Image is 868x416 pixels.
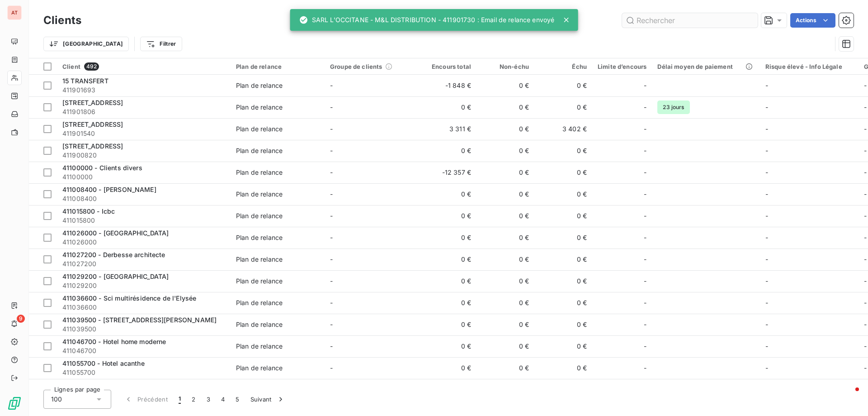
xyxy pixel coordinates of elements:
span: - [864,320,867,328]
iframe: Intercom live chat [837,385,859,407]
td: 3 311 € [419,118,476,140]
button: 3 [201,390,216,409]
span: 411029200 - [GEOGRAPHIC_DATA] [62,273,169,280]
span: 411055700 [62,368,225,377]
td: 0 € [419,183,476,205]
div: Plan de relance [236,81,283,90]
h3: Clients [43,12,81,29]
span: - [864,190,867,198]
span: - [330,212,333,220]
td: 0 € [419,357,476,379]
td: 0 € [534,292,592,314]
span: - [330,255,333,263]
span: - [644,277,646,286]
div: SARL L'OCCITANE - M&L DISTRIBUTION - 411901730 : Email de relance envoyé [299,12,555,28]
button: 2 [186,390,201,409]
span: - [864,342,867,350]
div: Plan de relance [236,146,283,155]
span: 15 TRANSFERT [62,77,108,85]
span: 41100000 - Clients divers [62,164,142,172]
span: 411055700 - Hotel acanthe [62,359,145,367]
span: - [330,147,333,154]
span: 411060100 - Foyer ccl5 [62,381,133,389]
span: - [765,212,768,220]
td: -12 357 € [419,162,476,183]
td: 0 € [534,249,592,270]
span: 41100000 [62,172,225,182]
span: - [644,124,646,134]
button: 4 [216,390,230,409]
td: 0 € [534,227,592,249]
td: 0 € [534,96,592,118]
span: - [644,103,646,112]
td: 0 € [419,335,476,357]
span: - [864,277,867,285]
td: 0 € [534,314,592,335]
td: 0 € [476,314,534,335]
span: - [864,168,867,176]
td: 0 € [476,379,534,401]
td: 0 € [476,96,534,118]
td: 0 € [534,205,592,227]
span: - [644,233,646,242]
span: - [765,299,768,306]
span: 411036600 [62,303,225,312]
span: 411029200 [62,281,225,290]
td: 0 € [419,96,476,118]
span: 411046700 [62,346,225,355]
span: - [765,277,768,285]
span: - [765,255,768,263]
button: [GEOGRAPHIC_DATA] [43,37,129,51]
td: 0 € [476,75,534,96]
span: 411039500 - [STREET_ADDRESS][PERSON_NAME] [62,316,217,324]
td: 0 € [476,162,534,183]
span: - [864,125,867,133]
span: - [864,212,867,220]
button: Filtrer [140,37,182,51]
div: Non-échu [482,63,529,70]
span: 411027200 - Derbesse architecte [62,251,165,258]
span: 411039500 [62,325,225,334]
input: Rechercher [622,13,758,28]
button: 5 [230,390,245,409]
td: 0 € [534,140,592,162]
span: 100 [51,395,62,404]
div: Plan de relance [236,63,319,70]
span: 23 jours [657,100,689,114]
span: - [765,168,768,176]
td: 0 € [476,292,534,314]
td: 3 402 € [534,118,592,140]
td: 0 € [476,140,534,162]
td: 0 € [534,75,592,96]
td: 0 € [534,162,592,183]
span: - [864,255,867,263]
span: - [765,190,768,198]
td: 0 € [534,270,592,292]
span: - [644,190,646,199]
button: Suivant [245,390,291,409]
td: 0 € [476,118,534,140]
span: - [330,342,333,350]
span: - [864,299,867,306]
span: 411015800 [62,216,225,225]
span: 411008400 - [PERSON_NAME] [62,186,156,193]
span: 1 [179,395,181,404]
div: Plan de relance [236,320,283,329]
td: 0 € [419,292,476,314]
span: - [644,146,646,155]
div: Limite d’encours [598,63,646,70]
td: 0 € [476,183,534,205]
td: 0 € [534,183,592,205]
span: 411900820 [62,151,225,160]
span: - [330,320,333,328]
span: 411901693 [62,86,225,95]
span: - [864,81,867,89]
span: - [765,320,768,328]
span: - [765,364,768,372]
span: - [644,342,646,351]
div: Délai moyen de paiement [657,63,754,70]
span: 411015800 - Icbc [62,207,115,215]
span: - [330,234,333,241]
span: - [644,81,646,90]
span: [STREET_ADDRESS] [62,99,123,106]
